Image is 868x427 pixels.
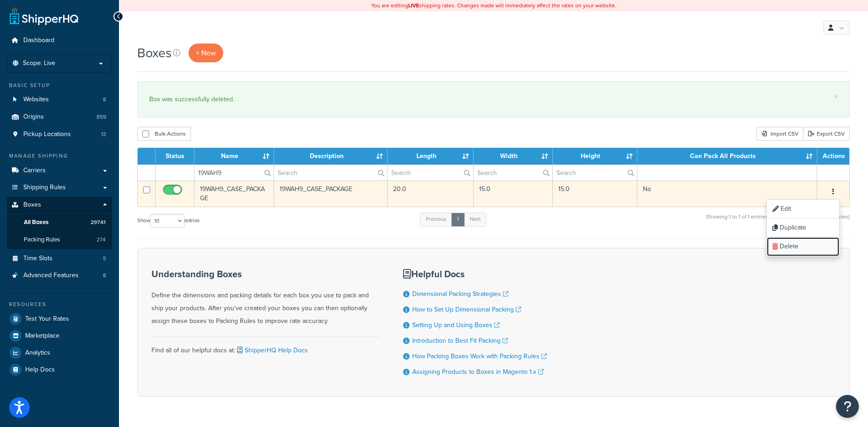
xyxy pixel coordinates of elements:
[150,214,184,228] select: Showentries
[235,345,308,355] a: ShipperHQ Help Docs
[7,126,112,143] li: Pickup Locations
[553,148,637,164] th: Height : activate to sort column ascending
[7,152,112,160] div: Manage Shipping
[7,109,112,126] li: Origins
[7,301,112,308] div: Resources
[474,181,553,207] td: 15.0
[196,48,216,58] span: + New
[7,214,112,231] a: All Boxes 29741
[10,7,78,25] a: ShipperHQ Home
[388,148,473,164] th: Length : activate to sort column ascending
[474,165,553,181] input: Search
[412,336,508,345] a: Introduction to Best Fit Packing
[420,213,452,226] a: Previous
[103,255,106,263] span: 5
[7,91,112,108] a: Websites 8
[637,148,817,164] th: Can Pack All Products : activate to sort column ascending
[189,44,223,62] a: + New
[25,332,59,340] span: Marketplace
[151,269,380,328] div: Define the dimensions and packing details for each box you use to pack and ship your products. Af...
[274,181,388,207] td: 19WAH9_CASE_PACKAGE
[7,91,112,108] li: Websites
[7,267,112,284] li: Advanced Features
[7,345,112,361] a: Analytics
[7,214,112,231] li: All Boxes
[25,315,69,323] span: Test Your Rates
[803,127,850,141] a: Export CSV
[151,269,380,279] h3: Understanding Boxes
[149,93,838,106] div: Box was successfully deleted.
[137,214,199,228] label: Show entries
[474,148,553,164] th: Width : activate to sort column ascending
[388,181,473,207] td: 20.0
[7,267,112,284] a: Advanced Features 8
[7,197,112,213] a: Boxes
[412,305,521,314] a: How to Set Up Dimensional Packing
[464,213,486,226] a: Next
[412,289,508,299] a: Dimensional Packing Strategies
[767,237,839,256] a: Delete
[7,109,112,126] a: Origins 859
[23,131,71,138] span: Pickup Locations
[706,212,850,231] div: Showing 1 to 1 of 1 entries (filtered from 29,741 total entries)
[23,184,66,192] span: Shipping Rules
[23,96,49,104] span: Websites
[151,337,380,357] div: Find all of our helpful docs at:
[637,181,817,207] td: No
[97,113,106,121] span: 859
[25,349,50,357] span: Analytics
[7,250,112,267] li: Time Slots
[137,44,172,62] h1: Boxes
[7,197,112,249] li: Boxes
[403,269,547,279] h3: Helpful Docs
[23,113,44,121] span: Origins
[836,395,859,418] button: Open Resource Center
[7,231,112,248] a: Packing Rules 274
[553,165,636,181] input: Search
[274,165,388,181] input: Search
[97,236,106,244] span: 274
[23,60,55,67] span: Scope: Live
[388,165,473,181] input: Search
[412,367,544,377] a: Assigning Products to Boxes in Magento 1.x
[23,272,79,279] span: Advanced Features
[834,93,838,100] a: ×
[767,219,839,237] a: Duplicate
[194,165,274,181] input: Search
[194,181,274,207] td: 19WAH9_CASE_PACKAGE
[156,148,194,164] th: Status
[767,200,839,219] a: Edit
[194,148,274,164] th: Name : activate to sort column ascending
[408,1,419,10] b: LIVE
[274,148,388,164] th: Description : activate to sort column ascending
[91,219,106,226] span: 29741
[137,127,191,141] button: Bulk Actions
[7,311,112,327] a: Test Your Rates
[412,351,547,361] a: How Packing Boxes Work with Packing Rules
[7,250,112,267] a: Time Slots 5
[412,320,500,330] a: Setting Up and Using Boxes
[7,361,112,378] a: Help Docs
[23,255,53,263] span: Time Slots
[451,213,465,226] a: 1
[7,32,112,49] a: Dashboard
[23,37,54,44] span: Dashboard
[7,328,112,344] a: Marketplace
[103,272,106,279] span: 8
[24,219,49,226] span: All Boxes
[7,82,112,89] div: Basic Setup
[553,181,637,207] td: 15.0
[756,127,803,141] div: Import CSV
[7,179,112,196] a: Shipping Rules
[23,167,46,175] span: Carriers
[817,148,849,164] th: Actions
[24,236,60,244] span: Packing Rules
[7,162,112,179] a: Carriers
